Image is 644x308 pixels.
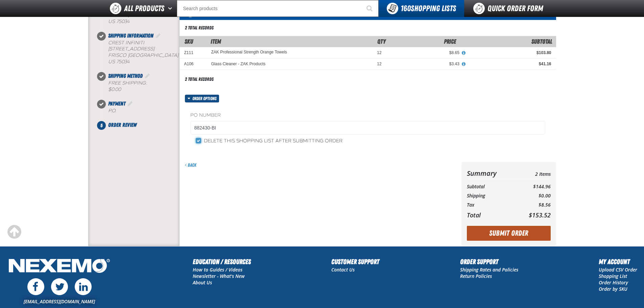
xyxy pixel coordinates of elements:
[599,286,627,292] a: Order by SKU
[467,210,515,220] th: Total
[391,50,459,55] div: $8.65
[108,40,144,46] span: Crest Infiniti
[377,38,386,45] span: Qty
[531,38,552,45] span: Subtotal
[467,200,515,210] th: Tax
[108,108,180,114] div: P.O.
[144,73,151,79] a: Edit Shipping Method
[108,59,115,65] span: US
[401,4,456,13] span: Shopping Lists
[515,200,550,210] td: $8.56
[108,73,143,79] span: Shipping Method
[108,12,126,18] span: FRISCO
[190,112,545,119] label: PO Number
[101,32,180,72] li: Shipping Information. Step 2 of 5. Completed
[469,61,551,67] div: $41.16
[599,279,628,286] a: Order History
[467,167,515,179] th: Summary
[211,50,287,55] a: ZAK Professional Strength Orange Towels
[155,32,162,39] a: Edit Shipping Information
[529,211,551,219] span: $153.52
[7,224,22,239] div: Scroll to the top
[24,298,95,305] a: [EMAIL_ADDRESS][DOMAIN_NAME]
[116,59,129,65] bdo: 75034
[599,266,637,273] a: Upload CSV Order
[515,191,550,200] td: $0.00
[444,38,456,45] span: Price
[185,162,196,168] a: Back
[180,58,207,70] td: A106
[185,95,219,102] button: Order options
[124,2,164,15] span: All Products
[185,38,193,45] a: SKU
[193,266,242,273] a: How to Guides / Videos
[116,19,129,24] bdo: 75034
[515,167,550,179] td: 2 Items
[108,100,125,107] span: Payment
[127,100,134,107] a: Edit Payment
[108,32,153,39] span: Shipping Information
[192,95,219,102] span: Order options
[377,62,381,66] span: 12
[211,62,266,66] a: Glass Cleaner - ZAK Products
[460,266,518,273] a: Shipping Rates and Policies
[196,138,342,144] label: Delete this shopping list after submitting order
[108,46,154,52] span: [STREET_ADDRESS]
[193,279,212,286] a: About Us
[193,257,251,267] h2: Education / Resources
[180,47,207,58] td: Z111
[391,61,459,67] div: $3.43
[108,52,126,58] span: FRISCO
[101,121,180,129] li: Order Review. Step 5 of 5. Not Completed
[459,50,468,56] button: View All Prices for ZAK Professional Strength Orange Towels
[401,4,411,13] strong: 160
[460,273,492,279] a: Return Policies
[377,50,381,55] span: 12
[101,72,180,100] li: Shipping Method. Step 3 of 5. Completed
[515,182,550,191] td: $144.96
[459,61,468,67] button: View All Prices for Glass Cleaner - ZAK Products
[467,182,515,191] th: Subtotal
[193,273,245,279] a: Newsletter - What's New
[101,100,180,121] li: Payment. Step 4 of 5. Completed
[599,273,627,279] a: Shopping List
[108,19,115,24] span: US
[331,266,355,273] a: Contact Us
[469,50,551,55] div: $103.80
[460,257,518,267] h2: Order Support
[196,138,201,143] input: Delete this shopping list after submitting order
[599,257,637,267] h2: My Account
[97,121,106,130] span: 5
[108,122,137,128] span: Order Review
[128,12,178,18] span: [GEOGRAPHIC_DATA]
[128,52,178,58] span: [GEOGRAPHIC_DATA]
[108,80,180,93] div: Free Shipping:
[331,257,379,267] h2: Customer Support
[467,226,551,241] button: Submit Order
[108,87,121,92] strong: $0.00
[185,76,214,82] div: 2 total records
[467,191,515,200] th: Shipping
[185,25,214,31] div: 2 total records
[7,257,112,277] img: Nexemo Logo
[211,38,221,45] span: Item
